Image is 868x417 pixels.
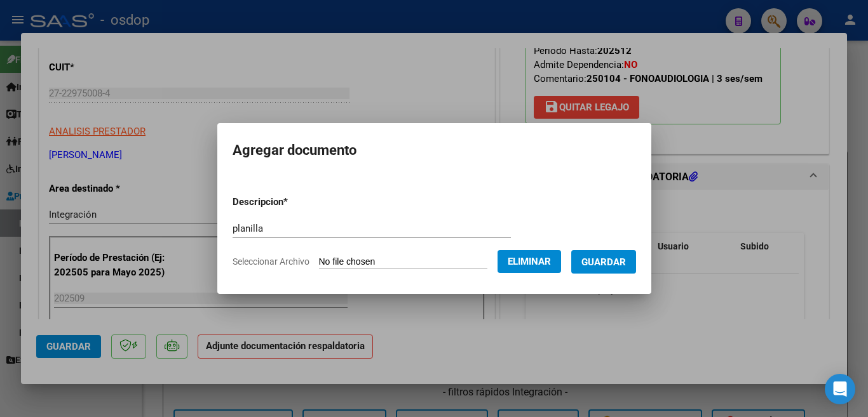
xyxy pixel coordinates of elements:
[233,138,636,162] h2: Agregar documento
[498,250,561,273] button: Eliminar
[581,256,626,268] span: Guardar
[508,256,551,267] span: Eliminar
[233,195,354,209] p: Descripcion
[825,374,855,404] div: Open Intercom Messenger
[571,250,636,274] button: Guardar
[233,256,309,267] span: Seleccionar Archivo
